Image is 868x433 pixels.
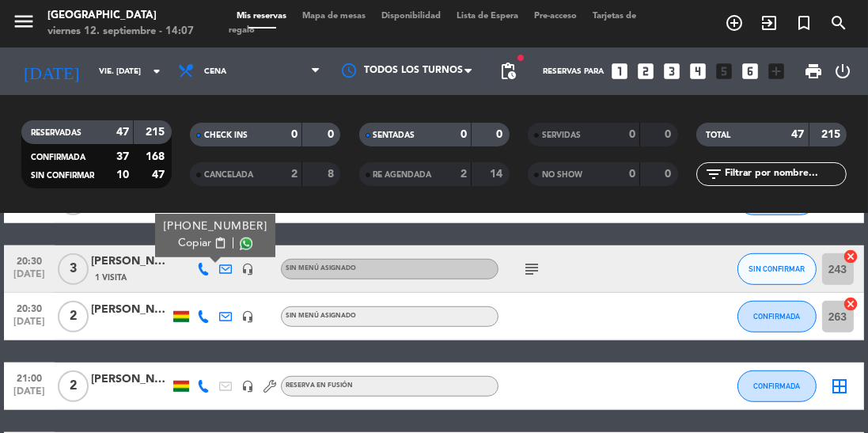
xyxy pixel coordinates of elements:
span: pending_actions [498,62,517,81]
strong: 0 [461,129,467,140]
strong: 47 [792,129,805,140]
div: viernes 12. septiembre - 14:07 [47,24,194,40]
span: RESERVADAS [31,129,81,137]
span: SIN CONFIRMAR [31,172,94,180]
button: CONFIRMADA [737,370,817,402]
strong: 2 [291,169,298,180]
strong: 10 [116,169,129,180]
span: SIN CONFIRMAR [749,264,805,273]
div: [PERSON_NAME] [91,301,170,319]
strong: 215 [146,127,168,138]
span: 3 [58,253,89,285]
i: arrow_drop_down [147,62,166,81]
span: Lista de Espera [449,12,526,21]
div: [GEOGRAPHIC_DATA] [47,8,194,24]
span: Pre-acceso [526,12,585,21]
strong: 47 [116,127,129,138]
i: border_all [831,377,850,396]
span: Sin menú asignado [286,265,356,272]
span: CANCELADA [204,171,253,179]
i: [DATE] [12,55,91,88]
span: RE AGENDADA [373,171,432,179]
span: CHECK INS [204,131,248,139]
strong: 0 [328,129,337,140]
strong: 47 [152,169,168,180]
i: turned_in_not [794,13,813,32]
span: | [232,235,235,252]
strong: 0 [665,129,674,140]
i: headset_mic [241,380,254,393]
strong: 168 [146,151,168,162]
span: [DATE] [9,269,49,287]
span: SENTADAS [373,131,415,139]
span: print [804,62,823,81]
i: add_box [766,61,787,82]
span: 20:30 [9,251,49,269]
i: add_circle_outline [725,13,744,32]
span: 2 [58,301,89,332]
i: looks_two [635,61,656,82]
span: Mapa de mesas [294,12,373,21]
strong: 0 [629,129,635,140]
i: filter_list [704,165,723,184]
i: looks_4 [688,61,708,82]
span: SERVIDAS [542,131,581,139]
i: power_settings_new [833,62,852,81]
strong: 37 [116,151,129,162]
strong: 0 [496,129,506,140]
button: Copiarcontent_paste [178,235,226,252]
span: CONFIRMADA [753,312,800,321]
div: LOG OUT [829,47,856,95]
span: TOTAL [706,131,730,139]
span: Reserva en Fusión [286,382,353,389]
div: [PERSON_NAME] [91,253,170,271]
span: Cena [204,67,226,76]
div: [PERSON_NAME] [91,370,170,389]
strong: 2 [461,169,467,180]
i: headset_mic [241,263,254,275]
i: cancel [843,249,859,264]
span: 2 [58,370,89,402]
span: [DATE] [9,386,49,405]
strong: 215 [821,129,843,140]
i: exit_to_app [760,13,779,32]
span: Mis reservas [229,12,294,21]
span: 21:00 [9,368,49,386]
i: looks_3 [661,61,682,82]
i: menu [12,9,36,33]
span: NO SHOW [542,171,582,179]
button: CONFIRMADA [737,301,817,332]
input: Filtrar por nombre... [723,165,846,183]
i: cancel [843,296,859,312]
i: headset_mic [241,310,254,323]
i: looks_one [609,61,630,82]
i: looks_6 [740,61,760,82]
span: fiber_manual_record [516,53,525,63]
span: CONFIRMADA [31,154,85,161]
strong: 0 [291,129,298,140]
span: Copiar [178,235,211,252]
span: Disponibilidad [373,12,449,21]
span: 20:30 [9,298,49,317]
i: subject [522,260,541,279]
span: content_paste [214,237,226,249]
div: [PHONE_NUMBER] [164,218,267,235]
span: CONFIRMADA [753,382,800,390]
i: looks_5 [714,61,734,82]
strong: 0 [629,169,635,180]
strong: 14 [490,169,506,180]
span: Reservas para [543,67,604,76]
strong: 8 [328,169,337,180]
span: [DATE] [9,317,49,335]
button: SIN CONFIRMAR [737,253,817,285]
span: Sin menú asignado [286,313,356,319]
span: 1 Visita [95,272,127,284]
i: search [829,13,848,32]
button: menu [12,9,36,39]
strong: 0 [665,169,674,180]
